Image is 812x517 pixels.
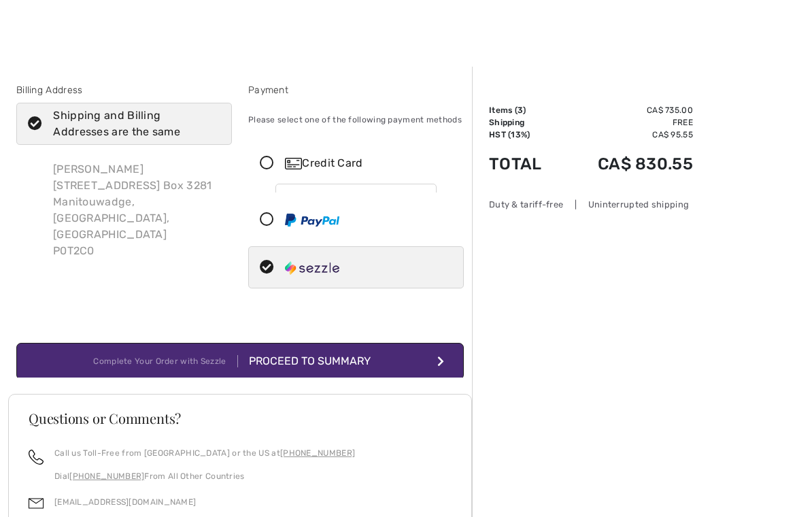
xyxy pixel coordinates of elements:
[29,412,452,425] h3: Questions or Comments?
[489,104,562,116] td: Items ( )
[518,105,523,115] span: 3
[489,116,562,129] td: Shipping
[93,355,237,367] div: Complete Your Order with Sezzle
[489,198,693,211] div: Duty & tariff-free | Uninterrupted shipping
[53,107,212,140] div: Shipping and Billing Addresses are the same
[248,83,464,97] div: Payment
[69,471,144,481] a: [PHONE_NUMBER]
[54,497,196,507] a: [EMAIL_ADDRESS][DOMAIN_NAME]
[562,141,693,187] td: CA$ 830.55
[29,450,44,465] img: call
[285,158,302,169] img: Credit Card
[285,155,454,171] div: Credit Card
[489,129,562,141] td: HST (13%)
[29,496,44,511] img: email
[248,103,464,137] div: Please select one of the following payment methods
[16,83,232,97] div: Billing Address
[54,447,355,459] p: Call us Toll-Free from [GEOGRAPHIC_DATA] or the US at
[280,448,355,458] a: [PHONE_NUMBER]
[285,261,339,275] img: Sezzle
[285,214,339,227] img: PayPal
[42,150,232,270] div: [PERSON_NAME] [STREET_ADDRESS] Box 3281 Manitouwadge, [GEOGRAPHIC_DATA], [GEOGRAPHIC_DATA] P0T2C0
[238,353,387,369] div: Proceed to Summary
[54,470,355,482] p: Dial From All Other Countries
[562,129,693,141] td: CA$ 95.55
[562,116,693,129] td: Free
[562,104,693,116] td: CA$ 735.00
[16,343,464,380] button: Complete Your Order with Sezzle Proceed to Summary
[489,141,562,187] td: Total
